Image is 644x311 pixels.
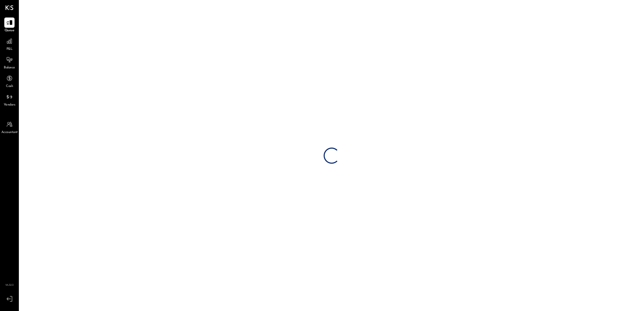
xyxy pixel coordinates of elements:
[0,55,19,70] a: Balance
[4,103,15,107] span: Vendors
[4,65,15,70] span: Balance
[0,73,19,89] a: Cash
[5,28,15,33] span: Queue
[0,92,19,107] a: Vendors
[6,47,13,52] span: P&L
[6,84,13,89] span: Cash
[1,130,18,135] span: Accountant
[0,119,19,135] a: Accountant
[0,36,19,52] a: P&L
[0,18,19,33] a: Queue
